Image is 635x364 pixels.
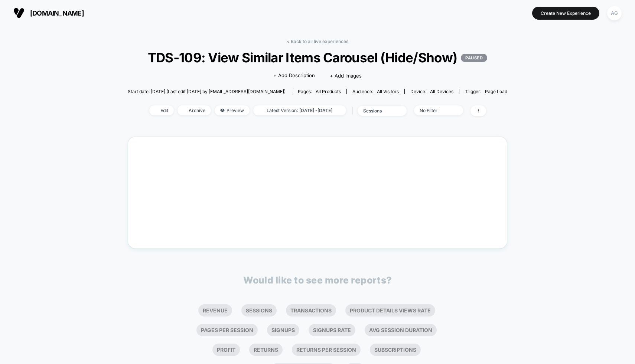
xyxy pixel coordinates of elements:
[404,89,459,94] span: Device:
[13,7,25,19] img: Visually logo
[30,9,84,17] span: [DOMAIN_NAME]
[128,89,286,94] span: Start date: [DATE] (Last edit [DATE] by [EMAIL_ADDRESS][DOMAIN_NAME])
[532,7,599,20] button: Create New Experience
[243,275,392,286] p: Would like to see more reports?
[330,73,362,79] span: + Add Images
[350,105,358,116] span: |
[461,54,487,62] p: PAUSED
[370,344,421,356] li: Subscriptions
[215,105,250,115] span: Preview
[430,89,453,94] span: all devices
[178,105,211,115] span: Archive
[249,344,283,356] li: Returns
[241,304,277,317] li: Sessions
[377,89,399,94] span: All Visitors
[365,324,437,336] li: Avg Session Duration
[465,89,507,94] div: Trigger:
[316,89,341,94] span: all products
[11,7,86,19] button: [DOMAIN_NAME]
[198,304,232,317] li: Revenue
[196,324,258,336] li: Pages Per Session
[253,105,346,115] span: Latest Version: [DATE] - [DATE]
[298,89,341,94] div: Pages:
[345,304,435,317] li: Product Details Views Rate
[605,6,624,21] button: AG
[267,324,299,336] li: Signups
[352,89,399,94] div: Audience:
[607,6,622,20] div: AG
[149,105,174,115] span: Edit
[286,304,336,317] li: Transactions
[292,344,361,356] li: Returns Per Session
[309,324,355,336] li: Signups Rate
[363,108,393,114] div: sessions
[287,39,348,44] a: < Back to all live experiences
[212,344,240,356] li: Profit
[485,89,507,94] span: Page Load
[273,72,315,79] span: + Add Description
[147,50,488,65] span: TDS-109: View Similar Items Carousel (Hide/Show)
[420,108,449,113] div: No Filter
